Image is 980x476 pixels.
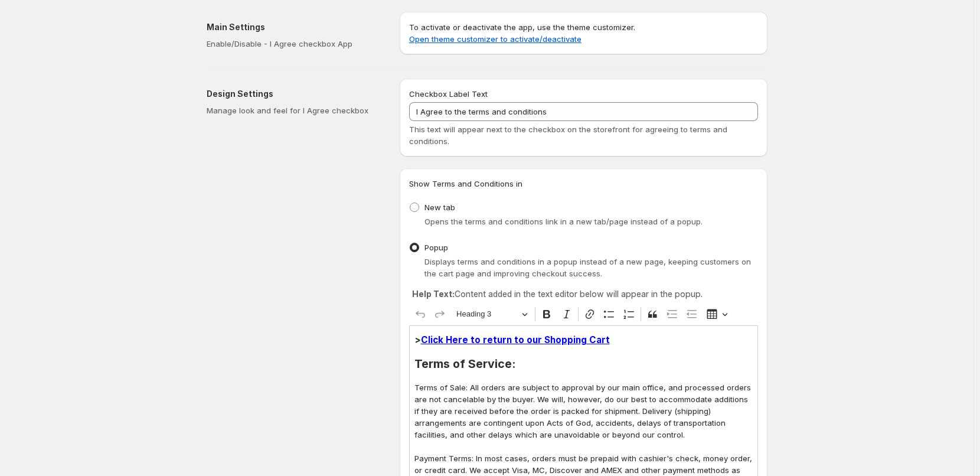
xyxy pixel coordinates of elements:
[421,334,610,345] a: Click Here to return to our Shopping Cart
[424,203,455,212] span: New tab
[424,217,703,226] span: Opens the terms and conditions link in a new tab/page instead of a popup.
[414,382,753,441] p: Terms of Sale: All orders are subject to approval by our main office, and processed orders are no...
[409,34,582,44] a: Open theme customizer to activate/deactivate
[412,288,755,300] p: Content added in the text editor below will appear in the popup.
[451,305,533,324] button: Heading 3, Heading
[414,334,753,346] h3: >
[207,88,381,100] h2: Design Settings
[409,125,727,146] span: This text will appear next to the checkbox on the storefront for agreeing to terms and conditions.
[409,89,488,99] span: Checkbox Label Text
[424,257,751,278] span: Displays terms and conditions in a popup instead of a new page, keeping customers on the cart pag...
[409,21,758,45] p: To activate or deactivate the app, use the theme customizer.
[207,105,381,116] p: Manage look and feel for I Agree checkbox
[412,289,455,299] strong: Help Text:
[207,21,381,33] h2: Main Settings
[409,303,758,325] div: Editor toolbar
[414,358,753,370] h2: Terms of Service:
[456,307,518,321] span: Heading 3
[424,243,448,252] span: Popup
[207,38,381,50] p: Enable/Disable - I Agree checkbox App
[409,179,522,188] span: Show Terms and Conditions in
